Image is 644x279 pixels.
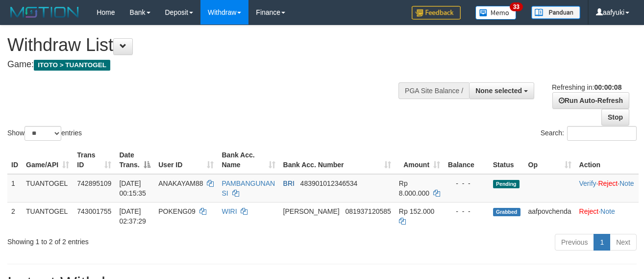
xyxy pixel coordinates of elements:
span: BRI [283,179,295,187]
div: - - - [448,178,485,188]
span: 743001755 [77,207,111,215]
img: Button%20Memo.svg [475,6,517,20]
td: 1 [7,174,22,203]
th: Bank Acc. Number: activate to sort column ascending [279,146,395,174]
h4: Game: [7,60,420,70]
th: Action [575,146,639,174]
span: Rp 8.000.000 [399,179,429,197]
span: ITOTO > TUANTOGEL [34,60,110,71]
a: Reject [579,207,599,215]
span: Copy 483901012346534 to clipboard [300,179,358,187]
span: POKENG09 [158,207,195,215]
button: None selected [469,82,534,99]
th: Status [489,146,524,174]
div: PGA Site Balance / [398,82,469,99]
select: Showentries [25,126,61,141]
a: Next [610,234,637,251]
img: MOTION_logo.png [7,5,82,20]
th: Amount: activate to sort column ascending [395,146,444,174]
td: · · [575,174,639,203]
span: [PERSON_NAME] [283,207,340,215]
span: ANAKAYAM88 [158,179,203,187]
th: Trans ID: activate to sort column ascending [73,146,115,174]
a: Reject [598,179,618,187]
a: Note [600,207,615,215]
th: User ID: activate to sort column ascending [154,146,218,174]
label: Show entries [7,126,82,141]
th: ID [7,146,22,174]
label: Search: [541,126,637,141]
span: Pending [493,180,520,188]
span: 742895109 [77,179,111,187]
a: PAMBANGUNAN SI [222,179,275,197]
td: · [575,202,639,230]
span: 33 [510,2,523,11]
a: Verify [579,179,596,187]
span: None selected [475,87,522,95]
a: Stop [601,109,629,126]
span: Grabbed [493,208,520,216]
div: - - - [448,206,485,216]
td: TUANTOGEL [22,174,73,203]
th: Date Trans.: activate to sort column descending [115,146,154,174]
img: panduan.png [531,6,580,19]
a: Previous [555,234,594,251]
th: Game/API: activate to sort column ascending [22,146,73,174]
a: WIRI [222,207,237,215]
span: [DATE] 00:15:35 [119,179,146,197]
h1: Withdraw List [7,35,420,55]
span: [DATE] 02:37:29 [119,207,146,225]
div: Showing 1 to 2 of 2 entries [7,233,261,247]
span: Copy 081937120585 to clipboard [345,207,391,215]
span: Refreshing in: [552,83,621,91]
span: Rp 152.000 [399,207,434,215]
a: 1 [594,234,610,251]
td: aafpovchenda [524,202,575,230]
img: Feedback.jpg [412,6,461,20]
th: Bank Acc. Name: activate to sort column ascending [218,146,279,174]
td: 2 [7,202,22,230]
th: Op: activate to sort column ascending [524,146,575,174]
th: Balance [444,146,489,174]
strong: 00:00:08 [594,83,621,91]
a: Note [619,179,634,187]
td: TUANTOGEL [22,202,73,230]
a: Run Auto-Refresh [552,92,629,109]
input: Search: [567,126,637,141]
